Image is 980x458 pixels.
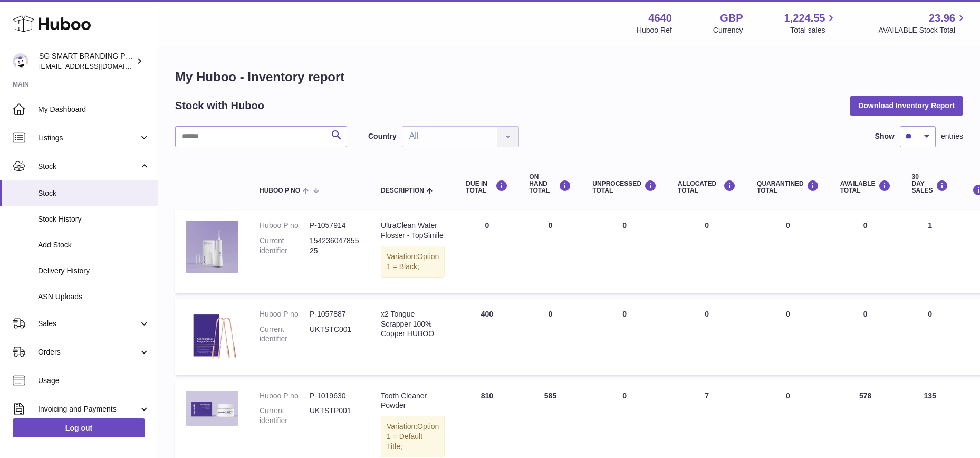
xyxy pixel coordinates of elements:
[38,188,150,198] span: Stock
[39,51,134,71] div: SG SMART BRANDING PTE. LTD.
[310,406,360,426] dd: UKTSTP001
[38,292,150,302] span: ASN Uploads
[310,325,360,345] dd: UKTSTC001
[310,391,360,401] dd: P-1019630
[830,210,901,293] td: 0
[39,62,155,70] span: [EMAIL_ADDRESS][DOMAIN_NAME]
[455,299,518,375] td: 400
[175,99,264,113] h2: Stock with Huboo
[667,299,746,375] td: 0
[678,180,736,194] div: ALLOCATED Total
[582,299,667,375] td: 0
[878,11,967,35] a: 23.96 AVAILABLE Stock Total
[784,11,838,35] a: 1,224.55 Total sales
[582,210,667,293] td: 0
[912,174,948,195] div: 30 DAY SALES
[38,104,150,114] span: My Dashboard
[941,131,963,141] span: entries
[38,319,139,329] span: Sales
[387,252,439,271] span: Option 1 = Black;
[381,246,445,278] div: Variation:
[387,422,439,451] span: Option 1 = Default Title;
[381,309,445,339] div: x2 Tongue Scrapper 100% Copper HUBOO
[637,25,672,35] div: Huboo Ref
[260,187,300,194] span: Huboo P no
[368,131,397,141] label: Country
[310,309,360,319] dd: P-1057887
[186,391,238,426] img: product image
[784,11,825,25] span: 1,224.55
[381,416,445,457] div: Variation:
[260,325,310,345] dt: Current identifier
[466,180,508,194] div: DUE IN TOTAL
[175,69,963,85] h1: My Huboo - Inventory report
[310,236,360,256] dd: 15423604785525
[786,221,790,230] span: 0
[260,221,310,231] dt: Huboo P no
[757,180,819,194] div: QUARANTINED Total
[13,53,28,69] img: uktopsmileshipping@gmail.com
[186,309,238,362] img: product image
[518,299,582,375] td: 0
[38,240,150,250] span: Add Stock
[878,25,967,35] span: AVAILABLE Stock Total
[790,25,837,35] span: Total sales
[186,221,238,273] img: product image
[381,187,424,194] span: Description
[455,210,518,293] td: 0
[529,174,571,195] div: ON HAND Total
[38,266,150,276] span: Delivery History
[592,180,657,194] div: UNPROCESSED Total
[518,210,582,293] td: 0
[260,236,310,256] dt: Current identifier
[875,131,895,141] label: Show
[38,214,150,224] span: Stock History
[901,299,959,375] td: 0
[260,309,310,319] dt: Huboo P no
[850,96,963,115] button: Download Inventory Report
[720,11,743,25] strong: GBP
[381,391,445,411] div: Tooth Cleaner Powder
[713,25,743,35] div: Currency
[786,392,790,400] span: 0
[260,391,310,401] dt: Huboo P no
[38,347,139,357] span: Orders
[38,161,139,171] span: Stock
[38,404,139,414] span: Invoicing and Payments
[260,406,310,426] dt: Current identifier
[901,210,959,293] td: 1
[840,180,891,194] div: AVAILABLE Total
[830,299,901,375] td: 0
[929,11,955,25] span: 23.96
[786,310,790,318] span: 0
[310,221,360,231] dd: P-1057914
[38,133,139,143] span: Listings
[667,210,746,293] td: 0
[381,221,445,241] div: UltraClean Water Flosser - TopSimile
[13,418,145,437] a: Log out
[38,376,150,386] span: Usage
[648,11,672,25] strong: 4640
